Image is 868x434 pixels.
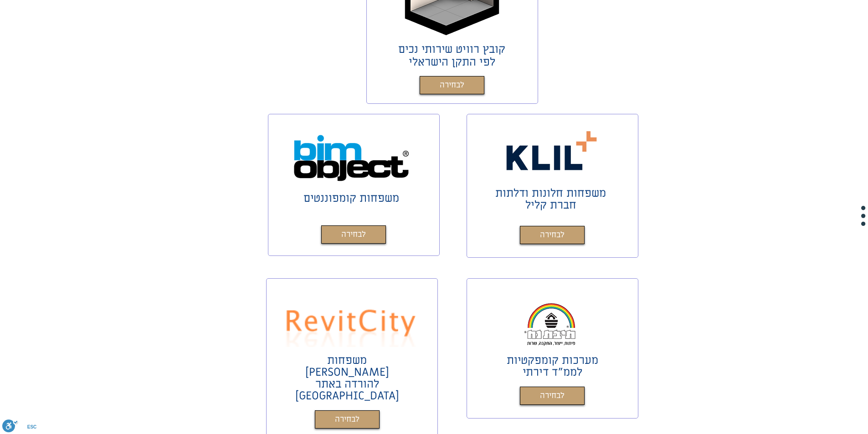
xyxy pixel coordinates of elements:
img: קליל משפחות רוויט בחינם [502,127,603,174]
span: לבחירה [335,413,360,426]
span: קובץ רוויט שירותי נכים [398,42,505,57]
span: מערכות קומפקטיות לממ"ד דירתי [507,353,598,380]
a: לבחירה [520,387,585,405]
a: לבחירה [321,225,386,244]
a: לבחירה [420,76,484,94]
span: לבחירה [440,79,464,92]
span: לבחירה [341,228,366,241]
img: Bim object משפחות רוויט בחינם [293,134,409,182]
img: Revit city משפחות רוויט בחינם [283,299,420,347]
span: משפחות חלונות ודלתות [495,186,606,201]
a: משפחות קומפוננטים [303,191,399,206]
span: לפי התקן הישראלי [409,55,495,70]
img: תיבת נח משפחות רוויט בחינם [519,299,583,347]
span: לבחירה [540,229,565,242]
span: משפחות [PERSON_NAME] להורדה באתר [GEOGRAPHIC_DATA] [295,353,399,403]
span: לבחירה [540,389,565,403]
a: לבחירה [520,226,585,244]
a: לבחירה [315,410,380,429]
span: חברת קליל [525,198,576,213]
